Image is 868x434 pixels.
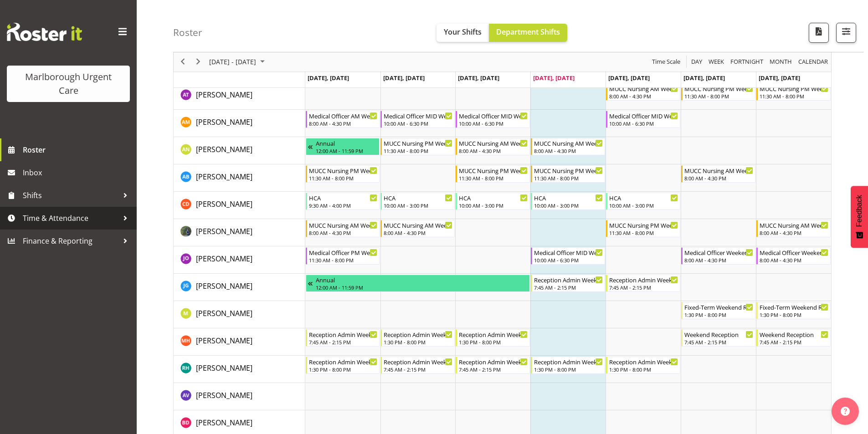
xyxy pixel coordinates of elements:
td: Alexandra Madigan resource [174,110,305,137]
div: 10:00 AM - 6:30 PM [384,120,452,127]
div: Medical Officer Weekends [760,248,828,257]
span: [PERSON_NAME] [196,363,252,373]
div: 7:45 AM - 2:15 PM [384,366,452,373]
a: [PERSON_NAME] [196,363,252,373]
td: Cordelia Davies resource [174,192,305,219]
div: Weekend Reception [760,330,828,339]
div: Marlborough Urgent Care [16,70,121,97]
span: Day [690,56,703,68]
button: Fortnight [729,56,765,68]
button: Timeline Week [707,56,726,68]
div: 8:00 AM - 4:30 PM [309,229,378,236]
button: Next [192,56,205,68]
div: MUCC Nursing AM Weekday [609,84,678,93]
div: 10:00 AM - 6:30 PM [609,120,678,127]
div: Medical Officer MID Weekday [459,111,528,120]
div: MUCC Nursing AM Weekday [459,138,528,148]
div: 11:30 AM - 8:00 PM [459,174,528,182]
div: 7:45 AM - 2:15 PM [609,284,678,291]
div: 7:45 AM - 2:15 PM [760,338,828,346]
td: Agnes Tyson resource [174,82,305,110]
div: Agnes Tyson"s event - MUCC Nursing AM Weekday Begin From Friday, September 19, 2025 at 8:00:00 AM... [606,83,680,101]
td: Margie Vuto resource [174,301,305,328]
a: [PERSON_NAME] [196,253,252,264]
div: Annual [316,275,528,284]
div: Margret Hall"s event - Weekend Reception Begin From Saturday, September 20, 2025 at 7:45:00 AM GM... [681,329,755,347]
button: Previous [177,56,189,68]
span: [PERSON_NAME] [196,144,252,154]
td: Josephine Godinez resource [174,274,305,301]
div: 8:00 AM - 4:30 PM [684,256,753,264]
span: [DATE], [DATE] [533,74,575,82]
div: 8:00 AM - 4:30 PM [684,174,753,182]
div: Alysia Newman-Woods"s event - MUCC Nursing AM Weekday Begin From Thursday, September 18, 2025 at ... [531,138,605,155]
div: Reception Admin Weekday AM [534,275,603,284]
div: MUCC Nursing AM Weekday [534,138,603,148]
span: [PERSON_NAME] [196,199,252,209]
div: MUCC Nursing AM Weekends [684,166,753,175]
span: Fortnight [729,56,764,68]
a: [PERSON_NAME] [196,417,252,428]
div: Fixed-Term Weekend Reception [684,302,753,311]
div: 1:30 PM - 8:00 PM [760,311,828,318]
div: 8:00 AM - 4:30 PM [534,147,603,154]
div: 10:00 AM - 3:00 PM [609,202,678,209]
div: Rochelle Harris"s event - Reception Admin Weekday AM Begin From Wednesday, September 17, 2025 at ... [456,357,530,374]
div: Medical Officer AM Weekday [309,111,378,120]
button: Your Shifts [437,24,489,42]
div: Josephine Godinez"s event - Reception Admin Weekday AM Begin From Friday, September 19, 2025 at 7... [606,275,680,292]
div: Margie Vuto"s event - Fixed-Term Weekend Reception Begin From Saturday, September 20, 2025 at 1:3... [681,302,755,319]
div: 7:45 AM - 2:15 PM [459,366,528,373]
div: MUCC Nursing AM Weekday [309,220,378,230]
a: [PERSON_NAME] [196,171,252,182]
div: Agnes Tyson"s event - MUCC Nursing PM Weekends Begin From Sunday, September 21, 2025 at 11:30:00 ... [756,83,831,101]
div: Reception Admin Weekday PM [384,330,452,339]
div: MUCC Nursing PM Weekday [534,166,603,175]
span: [PERSON_NAME] [196,117,252,127]
div: Rochelle Harris"s event - Reception Admin Weekday PM Begin From Friday, September 19, 2025 at 1:3... [606,357,680,374]
span: Inbox [23,166,132,179]
div: HCA [609,193,678,202]
div: 1:30 PM - 8:00 PM [384,338,452,346]
div: MUCC Nursing AM Weekday [384,220,452,230]
div: 1:30 PM - 8:00 PM [309,366,378,373]
div: 8:00 AM - 4:30 PM [609,92,678,100]
span: Finance & Reporting [23,234,118,248]
div: Rochelle Harris"s event - Reception Admin Weekday AM Begin From Tuesday, September 16, 2025 at 7:... [380,357,455,374]
span: [PERSON_NAME] [196,336,252,346]
button: September 2025 [208,56,269,68]
span: Time Scale [651,56,681,68]
div: 7:45 AM - 2:15 PM [684,338,753,346]
a: [PERSON_NAME] [196,117,252,128]
span: [PERSON_NAME] [196,390,252,400]
div: Reception Admin Weekday PM [534,357,603,366]
span: Feedback [855,195,863,227]
div: Josephine Godinez"s event - Reception Admin Weekday AM Begin From Thursday, September 18, 2025 at... [531,275,605,292]
div: MUCC Nursing PM Weekday [309,166,378,175]
div: Reception Admin Weekday AM [309,330,378,339]
button: Department Shifts [489,24,567,42]
div: Medical Officer MID Weekday [609,111,678,120]
div: Margret Hall"s event - Reception Admin Weekday PM Begin From Wednesday, September 17, 2025 at 1:3... [456,329,530,347]
div: Alexandra Madigan"s event - Medical Officer MID Weekday Begin From Wednesday, September 17, 2025 ... [456,111,530,128]
td: Amber Venning-Slater resource [174,383,305,410]
div: Margret Hall"s event - Weekend Reception Begin From Sunday, September 21, 2025 at 7:45:00 AM GMT+... [756,329,831,347]
div: Jenny O'Donnell"s event - Medical Officer PM Weekday Begin From Monday, September 15, 2025 at 11:... [306,247,380,265]
div: HCA [384,193,452,202]
span: Month [769,56,793,68]
div: Medical Officer MID Weekday [384,111,452,120]
button: Timeline Day [690,56,704,68]
button: Timeline Month [768,56,794,68]
a: [PERSON_NAME] [196,199,252,209]
td: Rochelle Harris resource [174,356,305,383]
div: Cordelia Davies"s event - HCA Begin From Thursday, September 18, 2025 at 10:00:00 AM GMT+12:00 En... [531,193,605,210]
span: Your Shifts [444,27,482,37]
div: 9:30 AM - 4:00 PM [309,202,378,209]
div: Josephine Godinez"s event - Annual Begin From Saturday, September 13, 2025 at 12:00:00 AM GMT+12:... [306,275,530,292]
a: [PERSON_NAME] [196,335,252,346]
div: Andrew Brooks"s event - MUCC Nursing PM Weekday Begin From Thursday, September 18, 2025 at 11:30:... [531,165,605,183]
a: [PERSON_NAME] [196,144,252,155]
span: [PERSON_NAME] [196,90,252,100]
div: Reception Admin Weekday PM [609,357,678,366]
button: Filter Shifts [836,23,856,43]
